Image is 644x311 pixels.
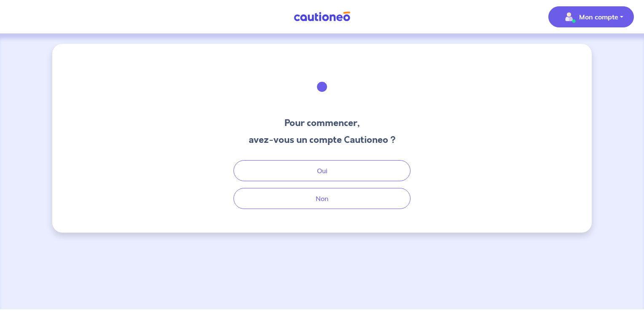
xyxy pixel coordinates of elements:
img: Cautioneo [290,11,354,22]
h3: Pour commencer, [249,116,396,130]
img: illu_welcome.svg [299,64,345,110]
p: Mon compte [579,12,618,22]
button: Oui [233,160,411,181]
button: Non [233,188,411,209]
img: illu_account_valid_menu.svg [562,10,576,24]
button: illu_account_valid_menu.svgMon compte [548,6,634,27]
h3: avez-vous un compte Cautioneo ? [249,133,396,147]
